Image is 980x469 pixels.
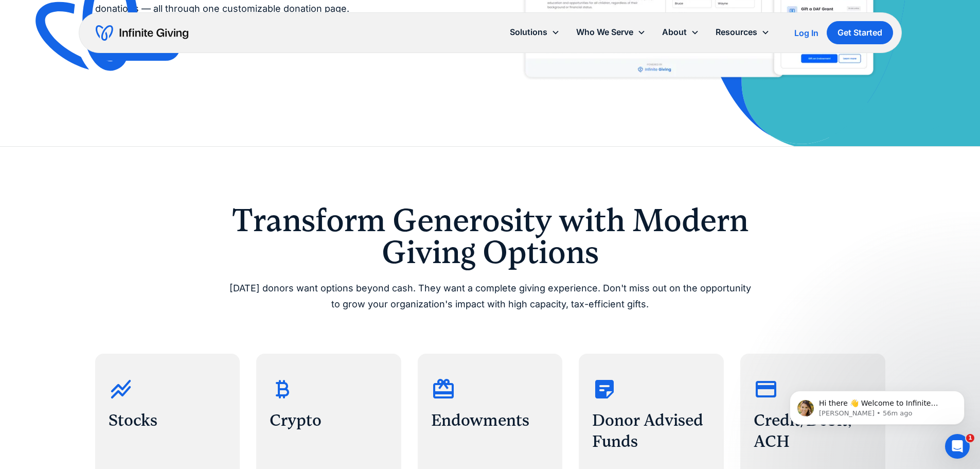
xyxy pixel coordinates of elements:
[966,434,974,442] span: 1
[707,21,778,43] div: Resources
[654,21,707,43] div: About
[662,25,687,39] div: About
[568,21,654,43] div: Who We Serve
[827,21,893,44] a: Get Started
[96,25,188,41] a: home
[774,369,980,441] iframe: Intercom notifications message
[794,27,818,39] a: Log In
[716,25,757,39] div: Resources
[502,21,568,43] div: Solutions
[754,410,872,453] h3: Credit/Debit, ACH
[592,410,710,453] h3: Donor Advised Funds
[227,281,754,312] p: [DATE] donors want options beyond cash. They want a complete giving experience. Don't miss out on...
[794,29,818,37] div: Log In
[431,410,549,431] h3: Endowments
[227,204,754,269] h2: Transform Generosity with Modern Giving Options
[270,410,388,431] h3: Crypto
[510,25,547,39] div: Solutions
[109,410,227,431] h3: Stocks
[576,25,633,39] div: Who We Serve
[945,434,970,459] iframe: Intercom live chat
